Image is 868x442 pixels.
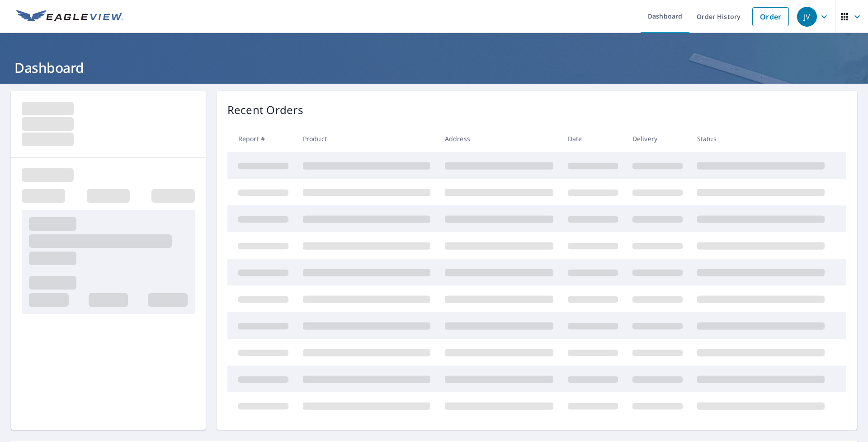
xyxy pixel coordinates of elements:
th: Report # [227,125,296,152]
th: Product [296,125,438,152]
a: Order [752,7,789,26]
th: Status [690,125,832,152]
th: Delivery [625,125,690,152]
h1: Dashboard [11,58,857,77]
p: Recent Orders [227,102,303,118]
th: Address [438,125,561,152]
div: JV [797,7,817,27]
img: EV Logo [16,10,123,24]
th: Date [561,125,625,152]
